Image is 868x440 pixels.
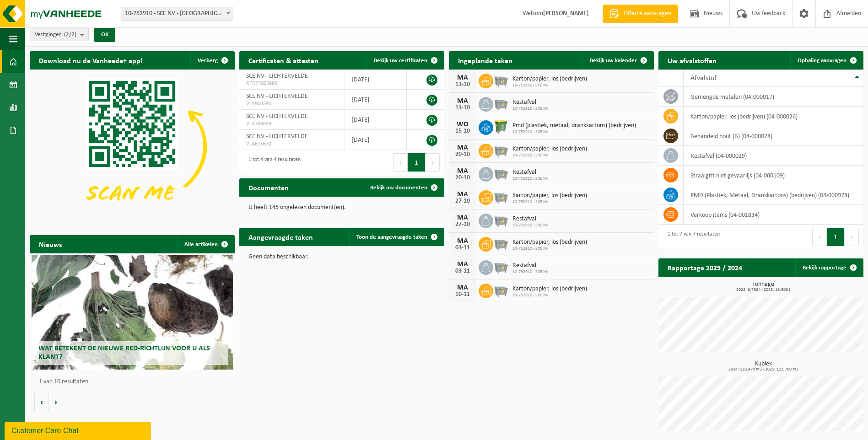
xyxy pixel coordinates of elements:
[453,167,472,175] div: MA
[367,51,443,70] a: Bekijk uw certificaten
[512,192,587,199] span: Karton/papier, los (bedrijven)
[493,96,509,111] img: WB-2500-GAL-GY-01
[453,191,472,198] div: MA
[453,121,472,128] div: WO
[512,145,587,153] span: Karton/papier, los (bedrijven)
[512,83,587,88] span: 10-752910 - SCE NV
[512,176,549,182] span: 10-752910 - SCE NV
[453,105,472,111] div: 13-10
[493,72,509,88] img: WB-2500-GAL-GY-01
[512,262,549,269] span: Restafval
[453,261,472,268] div: MA
[35,28,76,42] span: Vestigingen
[512,293,587,298] span: 10-752910 - SCE NV
[453,128,472,134] div: 15-10
[684,126,863,146] td: behandeld hout (B) (04-000028)
[663,227,720,247] div: 1 tot 7 van 7 resultaten
[345,110,407,130] td: [DATE]
[684,185,863,205] td: PMD (Plastiek, Metaal, Drankkartons) (bedrijven) (04-000978)
[408,153,426,172] button: 1
[658,258,751,276] h2: Rapportage 2025 / 2024
[39,379,230,385] p: 1 van 10 resultaten
[246,133,308,140] span: SCE NV - LICHTERVELDE
[512,269,549,275] span: 10-752910 - SCE NV
[512,129,636,135] span: 10-752910 - SCE NV
[684,205,863,225] td: verkoop items (04-001834)
[345,90,407,110] td: [DATE]
[239,51,328,69] h2: Certificaten & attesten
[246,80,338,87] span: RED25005980
[690,75,717,82] span: Afvalstof
[512,215,549,223] span: Restafval
[453,97,472,105] div: MA
[512,169,549,176] span: Restafval
[512,75,587,83] span: Karton/papier, los (bedrijven)
[5,420,153,440] iframe: chat widget
[121,7,233,21] span: 10-752910 - SCE NV - LICHTERVELDE
[453,74,472,81] div: MA
[370,185,427,191] span: Bekijk uw documenten
[512,246,587,252] span: 10-752910 - SCE NV
[453,221,472,228] div: 27-10
[453,237,472,245] div: MA
[244,152,301,172] div: 1 tot 4 van 4 resultaten
[246,140,338,148] span: VLA615670
[453,214,472,221] div: MA
[453,81,472,88] div: 13-10
[845,228,859,246] button: Next
[512,99,549,106] span: Restafval
[30,27,89,41] button: Vestigingen(2/2)
[493,282,509,298] img: WB-2500-GAL-GY-01
[30,235,71,253] h2: Nieuws
[248,204,435,211] p: U heeft 145 ongelezen document(en).
[658,51,726,69] h2: Uw afvalstoffen
[663,288,863,292] span: 2024: 6,786 t - 2025: 19,506 t
[663,361,863,372] h3: Kubiek
[621,9,674,18] span: Offerte aanvragen
[374,58,427,64] span: Bekijk uw certificaten
[246,120,338,128] span: VLA708693
[30,51,152,69] h2: Download nu de Vanheede+ app!
[449,51,522,69] h2: Ingeplande taken
[49,393,63,411] button: Volgende
[30,70,235,223] img: Download de VHEPlus App
[453,175,472,181] div: 20-10
[426,153,440,172] button: Next
[239,228,322,246] h2: Aangevraagde taken
[453,291,472,298] div: 10-11
[512,285,587,293] span: Karton/papier, los (bedrijven)
[663,367,863,372] span: 2024: 128,470 m3 - 2025: 122,700 m3
[684,107,863,126] td: karton/papier, los (bedrijven) (04-000026)
[512,239,587,246] span: Karton/papier, los (bedrijven)
[493,189,509,204] img: WB-2500-GAL-GY-01
[453,284,472,291] div: MA
[246,73,308,80] span: SCE NV - LICHTERVELDE
[356,234,427,240] span: Toon de aangevraagde taken
[239,178,298,196] h2: Documenten
[246,100,338,107] span: VLA904390
[493,259,509,274] img: WB-2500-GAL-GY-01
[684,166,863,185] td: straalgrit niet gevaarlijk (04-000109)
[603,5,678,23] a: Offerte aanvragen
[684,87,863,107] td: gemengde metalen (04-000017)
[590,58,637,64] span: Bekijk uw kalender
[798,58,846,64] span: Ophaling aanvragen
[453,268,472,274] div: 03-11
[790,51,863,70] a: Ophaling aanvragen
[121,7,233,20] span: 10-752910 - SCE NV - LICHTERVELDE
[177,235,234,253] a: Alle artikelen
[582,51,653,70] a: Bekijk uw kalender
[32,255,232,370] a: Wat betekent de nieuwe RED-richtlijn voor u als klant?
[812,228,827,246] button: Previous
[94,27,115,42] button: OK
[453,151,472,158] div: 20-10
[345,70,407,90] td: [DATE]
[246,113,308,120] span: SCE NV - LICHTERVELDE
[493,142,509,158] img: WB-2500-GAL-GY-01
[453,144,472,151] div: MA
[493,119,509,134] img: WB-0770-HPE-GN-50
[190,51,234,70] button: Verberg
[34,393,49,411] button: Vorige
[38,345,210,361] span: Wat betekent de nieuwe RED-richtlijn voor u als klant?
